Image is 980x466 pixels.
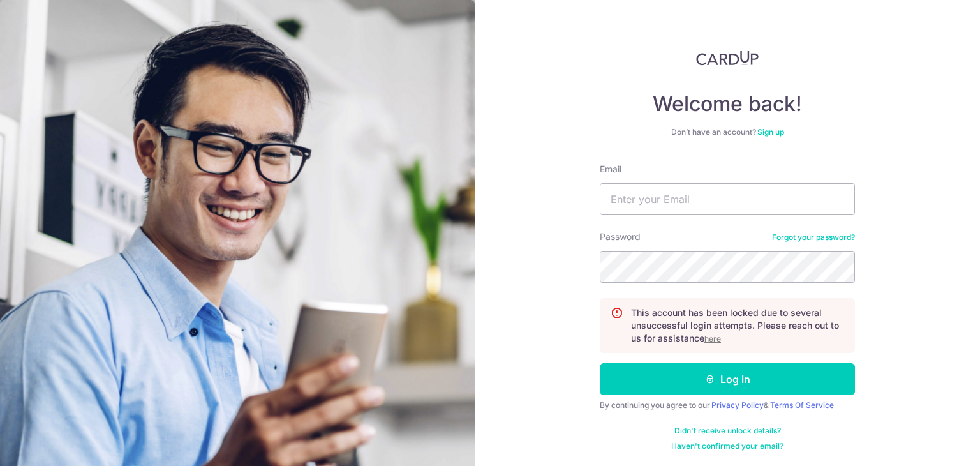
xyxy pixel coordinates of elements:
a: Privacy Policy [711,400,764,410]
label: Password [600,230,641,243]
a: Didn't receive unlock details? [674,426,781,436]
a: Forgot your password? [772,232,855,243]
a: Haven't confirmed your email? [671,441,783,451]
h4: Welcome back! [600,91,855,117]
a: Terms Of Service [770,400,834,410]
div: By continuing you agree to our & [600,400,855,410]
button: Log in [600,363,855,395]
a: here [704,334,721,343]
img: CardUp Logo [696,50,759,66]
a: Sign up [757,127,784,137]
label: Email [600,163,621,176]
div: Don’t have an account? [600,127,855,137]
p: This account has been locked due to several unsuccessful login attempts. Please reach out to us f... [631,306,844,345]
input: Enter your Email [600,183,855,215]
